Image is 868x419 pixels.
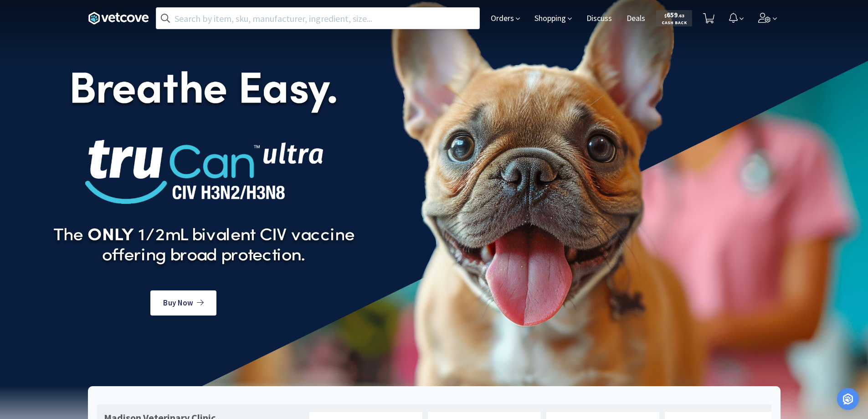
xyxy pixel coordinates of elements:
[623,15,649,23] a: Deals
[150,290,216,316] a: Buy Now
[678,13,684,19] span: . 63
[664,13,667,19] span: $
[156,8,479,29] input: Search by item, sku, manufacturer, ingredient, size...
[837,388,859,410] div: Open Intercom Messenger
[662,21,687,26] span: Cash Back
[664,10,684,19] span: 659
[46,53,363,281] img: TruCan-CIV-takeover_foregroundv3.png
[656,6,692,31] a: $659.63Cash Back
[583,15,616,23] a: Discuss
